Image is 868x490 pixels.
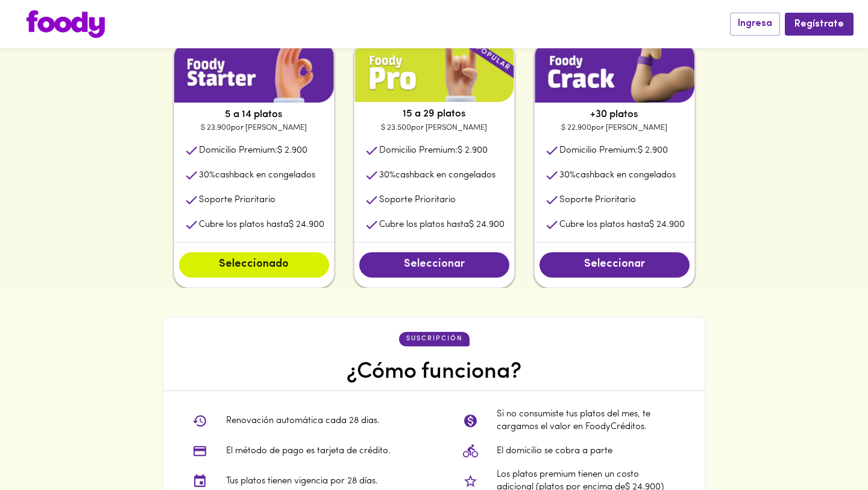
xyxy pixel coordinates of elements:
button: Ingresa [730,13,780,35]
img: plan1 [354,43,514,103]
p: $ 22.900 por [PERSON_NAME] [535,122,694,134]
p: Domicilio Premium: [559,144,668,157]
p: Si no consumiste tus platos del mes, te cargamos el valor en FoodyCréditos. [497,408,676,434]
span: $ 2.900 [458,146,488,155]
span: Ingresa [738,18,772,30]
p: El domicilio se cobra a parte [497,445,612,457]
img: plan1 [535,43,694,103]
p: Domicilio Premium: [199,144,307,157]
p: Soporte Prioritario [379,194,456,206]
p: $ 23.500 por [PERSON_NAME] [354,122,514,134]
p: cashback en congelados [199,169,315,182]
span: 30 % [199,171,215,180]
button: Seleccionado [179,252,329,278]
p: cashback en congelados [559,169,676,182]
h4: ¿Cómo funciona? [347,358,521,386]
span: $ 2.900 [638,146,668,155]
iframe: Messagebird Livechat Widget [798,420,856,478]
p: El método de pago es tarjeta de crédito. [226,445,391,457]
p: $ 23.900 por [PERSON_NAME] [174,122,334,134]
img: logo.png [27,10,105,38]
img: plan1 [174,43,334,103]
p: Soporte Prioritario [199,194,275,206]
p: Cubre los platos hasta $ 24.900 [199,218,324,231]
p: 15 a 29 platos [354,107,514,121]
button: Seleccionar [359,252,509,278]
span: $ 2.900 [277,146,307,155]
span: Seleccionado [191,258,317,272]
p: Soporte Prioritario [559,194,636,206]
span: Regístrate [794,19,844,30]
span: 30 % [559,171,576,180]
p: Renovación automática cada 28 dias. [226,415,380,427]
button: Seleccionar [539,252,690,278]
p: +30 platos [535,107,694,122]
p: suscripción [406,334,462,344]
p: Cubre los platos hasta $ 24.900 [559,218,685,231]
p: cashback en congelados [379,169,495,182]
p: Cubre los platos hasta $ 24.900 [379,218,505,231]
span: 30 % [379,171,395,180]
p: 5 a 14 platos [174,107,334,122]
p: Domicilio Premium: [379,144,488,157]
p: Tus platos tienen vigencia por 28 días. [226,475,378,488]
span: Seleccionar [552,258,678,272]
span: Seleccionar [371,258,497,272]
button: Regístrate [785,13,854,35]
